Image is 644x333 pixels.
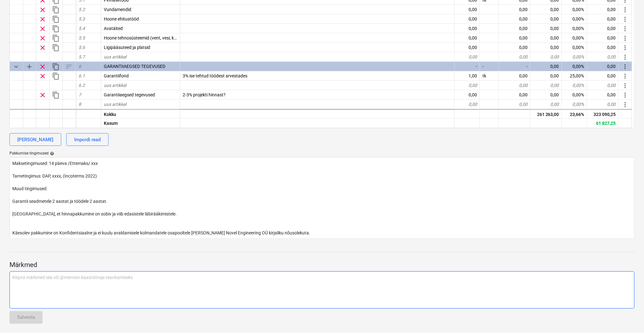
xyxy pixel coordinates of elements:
[39,25,46,33] span: Eemalda rida
[104,26,123,31] span: Avatäited
[562,43,587,52] div: 0,00%
[612,303,644,333] iframe: Chat Widget
[530,24,562,33] div: 0,00
[26,63,33,71] span: Lisa reale alamkategooria
[562,90,587,100] div: 0,00%
[101,118,180,128] div: Kasum
[183,93,226,98] span: 2-3% projekti hinnast?
[79,36,85,41] span: 5.5
[499,15,530,24] div: 0,00
[587,90,619,100] div: 0,00
[622,92,629,99] span: Rohkem toiminguid
[39,44,46,52] span: Eemalda rida
[79,26,85,31] span: 5.4
[79,64,81,69] span: 6
[499,24,530,33] div: 0,00
[104,64,165,69] span: GARANTIIAEGSED TEGEVUSED
[622,101,629,109] span: Rohkem toiminguid
[499,62,530,71] div: -
[530,62,562,71] div: 0,00
[612,303,644,333] div: Vestlusvidin
[79,93,81,98] span: 7
[104,93,155,98] span: Garantiiaegsed tegevused
[455,100,480,109] div: 0,00
[104,36,216,41] span: Hoone tehnosüsteemid (vent, vesi, küte, valve, video, ATS)
[104,7,131,12] span: Vundamendid
[455,62,480,71] div: -
[587,118,619,128] div: 61 827,25
[530,90,562,100] div: 0,00
[455,15,480,24] div: 0,00
[455,43,480,52] div: 0,00
[455,52,480,62] div: 0,00
[79,45,85,50] span: 5.6
[52,6,60,14] span: Dubleeri rida
[9,261,635,269] p: Märkmed
[9,151,635,156] div: Pakkumise tingimused
[52,92,60,99] span: Dubleeri rida
[562,62,587,71] div: 0,00%
[104,102,126,107] span: uus artikkel
[499,43,530,52] div: 0,00
[39,6,46,14] span: Eemalda rida
[499,100,530,109] div: 0,00
[562,109,587,118] div: 23,66%
[104,17,139,22] span: Hoone ehitustööd
[587,43,619,52] div: 0,00
[530,15,562,24] div: 0,00
[562,71,587,81] div: 25,00%
[622,6,629,14] span: Rohkem toiminguid
[39,92,46,99] span: Eemalda rida
[49,151,54,156] span: help
[562,81,587,90] div: 0,00%
[622,35,629,42] span: Rohkem toiminguid
[622,44,629,52] span: Rohkem toiminguid
[499,81,530,90] div: 0,00
[9,133,61,146] button: [PERSON_NAME]
[562,5,587,15] div: 0,00%
[587,62,619,71] div: 0,00
[79,83,85,88] span: 6.2
[17,136,53,144] div: [PERSON_NAME]
[183,74,247,79] span: 3% ise tehtud töödest arvestades
[455,33,480,43] div: 0,00
[455,81,480,90] div: 0,00
[499,5,530,15] div: 0,00
[530,52,562,62] div: 0,00
[587,15,619,24] div: 0,00
[480,71,499,81] div: tk
[52,25,60,33] span: Dubleeri rida
[622,73,629,80] span: Rohkem toiminguid
[499,90,530,100] div: 0,00
[455,24,480,33] div: 0,00
[104,55,126,60] span: uus artikkel
[622,54,629,61] span: Rohkem toiminguid
[562,33,587,43] div: 0,00%
[79,74,85,79] span: 6.1
[455,90,480,100] div: 0,00
[79,55,85,60] span: 5.7
[587,33,619,43] div: 0,00
[480,62,499,71] div: -
[79,17,85,22] span: 5.3
[455,5,480,15] div: 0,00
[530,81,562,90] div: 0,00
[587,109,619,118] div: 323 090,25
[9,157,635,239] textarea: Maksetingimused: 14 päeva /Ettemaks/ xxx Tarnetingimus: DAP, xxxx, (Incoterms 2022) Muud tingimus...
[530,43,562,52] div: 0,00
[622,82,629,90] span: Rohkem toiminguid
[530,5,562,15] div: 0,00
[587,81,619,90] div: 0,00
[587,71,619,81] div: 0,00
[52,73,60,80] span: Dubleeri rida
[587,24,619,33] div: 0,00
[499,71,530,81] div: 0,00
[52,44,60,52] span: Dubleeri rida
[52,35,60,42] span: Dubleeri rida
[530,109,562,118] div: 261 263,00
[622,16,629,23] span: Rohkem toiminguid
[587,5,619,15] div: 0,00
[622,63,629,71] span: Rohkem toiminguid
[74,136,101,144] div: Impordi read
[530,71,562,81] div: 0,00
